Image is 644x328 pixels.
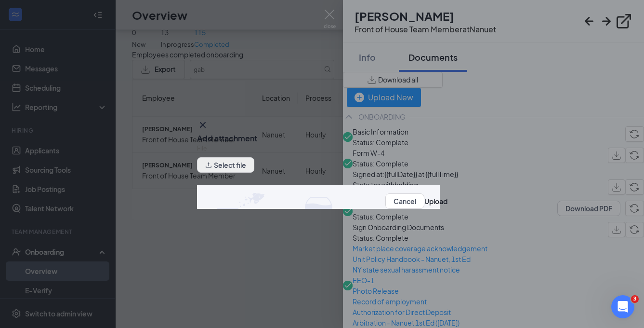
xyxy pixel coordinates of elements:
span: upload [205,162,212,168]
button: Cancel [385,193,424,209]
span: 3 [631,295,639,303]
button: Close [197,119,209,131]
h3: Add attachment [197,133,257,144]
iframe: Intercom live chat [611,295,634,318]
button: upload Select file [197,157,254,173]
span: upload Select file [197,163,254,170]
svg: Cross [197,119,209,131]
button: Upload [424,196,447,206]
label: File [197,145,207,152]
